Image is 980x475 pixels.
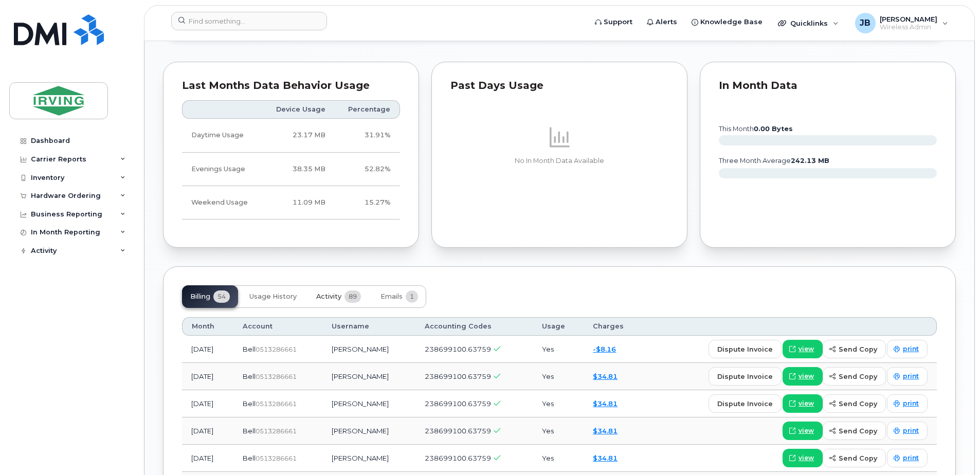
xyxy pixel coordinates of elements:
p: No In Month Data Available [450,156,668,166]
td: [PERSON_NAME] [322,363,415,390]
span: dispute invoice [717,372,773,381]
td: Yes [533,445,584,472]
button: dispute invoice [709,394,782,413]
span: [PERSON_NAME] [880,15,937,23]
button: dispute invoice [709,340,782,358]
th: Device Usage [262,100,335,119]
div: Quicklinks [771,13,846,33]
span: Bell [243,345,256,353]
td: [DATE] [182,417,233,445]
span: Alerts [656,17,677,27]
span: send copy [839,344,877,354]
span: Emails [380,293,403,301]
td: Evenings Usage [182,153,262,186]
td: Yes [533,417,584,445]
a: -$8.16 [593,345,616,353]
a: Alerts [640,12,684,32]
input: Find something... [171,12,327,30]
span: view [798,453,814,463]
button: send copy [823,449,886,467]
span: 1 [406,290,418,303]
span: dispute invoice [717,344,773,354]
span: 238699100.63759 [425,345,491,353]
span: send copy [839,426,877,436]
span: print [903,399,919,408]
td: 23.17 MB [262,119,335,152]
td: [PERSON_NAME] [322,390,415,417]
span: Quicklinks [790,19,828,27]
span: send copy [839,453,877,463]
a: print [887,449,928,467]
span: 238699100.63759 [425,399,491,408]
span: 0513286661 [256,427,297,435]
td: [PERSON_NAME] [322,445,415,472]
span: print [903,426,919,435]
td: 15.27% [335,186,400,220]
span: Wireless Admin [880,23,937,31]
td: [DATE] [182,336,233,363]
a: Knowledge Base [684,12,770,32]
span: view [798,426,814,435]
td: [PERSON_NAME] [322,417,415,445]
span: 0513286661 [256,373,297,380]
a: view [783,340,823,358]
span: Knowledge Base [700,17,763,27]
td: Yes [533,336,584,363]
a: print [887,367,928,386]
a: print [887,422,928,440]
a: $34.81 [593,372,618,380]
td: 38.35 MB [262,153,335,186]
a: print [887,394,928,413]
a: Support [588,12,640,32]
tspan: 0.00 Bytes [754,125,793,133]
th: Account [233,317,323,336]
div: Last Months Data Behavior Usage [182,81,400,91]
text: this month [718,125,793,133]
span: 238699100.63759 [425,372,491,380]
td: Yes [533,363,584,390]
a: view [783,394,823,413]
a: $34.81 [593,454,618,462]
span: view [798,372,814,381]
button: send copy [823,367,886,386]
td: Weekend Usage [182,186,262,220]
button: send copy [823,394,886,413]
th: Percentage [335,100,400,119]
a: view [783,422,823,440]
button: dispute invoice [709,367,782,386]
span: dispute invoice [717,399,773,409]
div: Jim Briggs [848,13,955,33]
span: print [903,453,919,463]
th: Usage [533,317,584,336]
span: send copy [839,399,877,409]
a: print [887,340,928,358]
span: 0513286661 [256,345,297,353]
a: view [783,367,823,386]
td: 52.82% [335,153,400,186]
th: Accounting Codes [415,317,533,336]
span: Bell [243,454,256,462]
span: JB [860,17,870,29]
tspan: 242.13 MB [791,157,829,165]
div: Past Days Usage [450,81,668,91]
span: 89 [344,290,361,303]
tr: Friday from 6:00pm to Monday 8:00am [182,186,400,220]
span: Support [604,17,632,27]
span: 238699100.63759 [425,454,491,462]
div: In Month Data [719,81,937,91]
span: view [798,344,814,354]
td: [DATE] [182,363,233,390]
button: send copy [823,422,886,440]
th: Month [182,317,233,336]
span: Activity [316,293,341,301]
th: Username [322,317,415,336]
span: print [903,372,919,381]
button: send copy [823,340,886,358]
a: view [783,449,823,467]
span: Bell [243,372,256,380]
span: Bell [243,427,256,435]
text: three month average [718,157,829,165]
td: 31.91% [335,119,400,152]
span: send copy [839,372,877,381]
span: view [798,399,814,408]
